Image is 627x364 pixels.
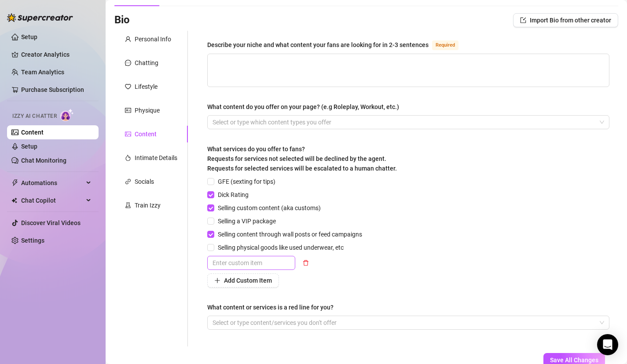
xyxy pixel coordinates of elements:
a: Creator Analytics [21,47,92,62]
button: Import Bio from other creator [513,13,618,27]
div: Open Intercom Messenger [597,334,618,355]
div: What content or services is a red line for you? [207,302,334,312]
span: Save All Changes [550,357,598,364]
div: Personal Info [135,34,171,44]
a: Team Analytics [21,69,64,76]
a: Chat Monitoring [21,157,66,164]
span: Add Custom Item [224,277,272,284]
img: Chat Copilot [11,197,17,204]
span: experiment [125,202,131,208]
button: Add Custom Item [207,273,279,288]
a: Content [21,129,44,136]
span: Dick Rating [214,190,252,200]
div: Socials [135,177,154,186]
label: What content do you offer on your page? (e.g Roleplay, Workout, etc.) [207,102,405,112]
div: Train Izzy [135,200,161,210]
textarea: Describe your niche and what content your fans are looking for in 2-3 sentences [208,54,609,87]
span: picture [125,131,131,137]
input: What content do you offer on your page? (e.g Roleplay, Workout, etc.) [213,117,214,127]
span: message [125,60,131,66]
img: logo-BBDzfeDw.svg [7,13,73,22]
div: Physique [135,106,160,115]
span: What services do you offer to fans? Requests for services not selected will be declined by the ag... [207,146,397,172]
span: Automations [21,176,84,190]
span: import [520,17,526,23]
a: Purchase Subscription [21,86,84,93]
div: Content [135,129,157,139]
div: Intimate Details [135,153,177,163]
span: Selling content through wall posts or feed campaigns [214,229,366,239]
span: Import Bio from other creator [530,17,611,24]
span: fire [125,155,131,161]
div: Describe your niche and what content your fans are looking for in 2-3 sentences [207,40,429,50]
a: Settings [21,237,44,244]
div: Lifestyle [135,82,158,91]
span: Selling custom content (aka customs) [214,203,324,213]
span: delete [303,260,309,266]
a: Discover Viral Videos [21,219,81,226]
span: Selling physical goods like used underwear, etc [214,243,347,252]
input: What content or services is a red line for you? [213,317,214,328]
span: Required [432,40,458,50]
label: Describe your niche and what content your fans are looking for in 2-3 sentences [207,40,468,50]
div: Chatting [135,58,158,68]
img: AI Chatter [60,109,74,121]
span: link [125,178,131,185]
span: Selling a VIP package [214,216,279,226]
span: Chat Copilot [21,193,84,207]
h3: Bio [114,13,130,27]
span: thunderbolt [11,179,18,186]
input: Enter custom item [207,256,295,270]
span: user [125,36,131,42]
span: plus [214,277,220,284]
div: What content do you offer on your page? (e.g Roleplay, Workout, etc.) [207,102,399,112]
a: Setup [21,143,37,150]
span: idcard [125,107,131,113]
label: What content or services is a red line for you? [207,302,340,312]
span: heart [125,84,131,90]
a: Setup [21,33,37,40]
span: Izzy AI Chatter [12,112,57,120]
span: GFE (sexting for tips) [214,177,279,186]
